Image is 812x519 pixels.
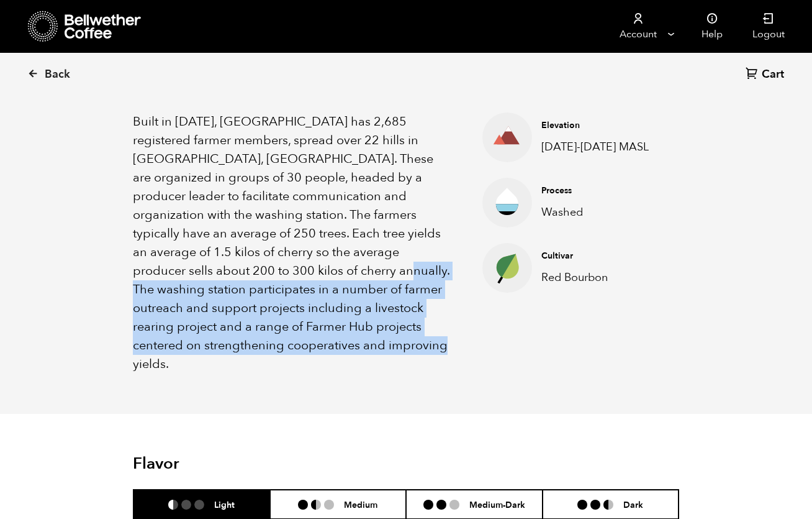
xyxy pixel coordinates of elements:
[541,269,659,286] p: Red Bourbon
[746,67,787,83] a: Cart
[469,499,525,510] h6: Medium-Dark
[541,139,659,155] p: [DATE]-[DATE] MASL
[541,250,659,262] h4: Cultivar
[541,119,659,132] h4: Elevation
[623,499,643,510] h6: Dark
[214,499,235,510] h6: Light
[762,67,784,82] span: Cart
[45,67,70,82] span: Back
[541,185,659,197] h4: Process
[133,113,451,374] p: Built in [DATE], [GEOGRAPHIC_DATA] has 2,685 registered farmer members, spread over 22 hills in [...
[133,454,315,474] h2: Flavor
[541,204,659,221] p: Washed
[344,499,377,510] h6: Medium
